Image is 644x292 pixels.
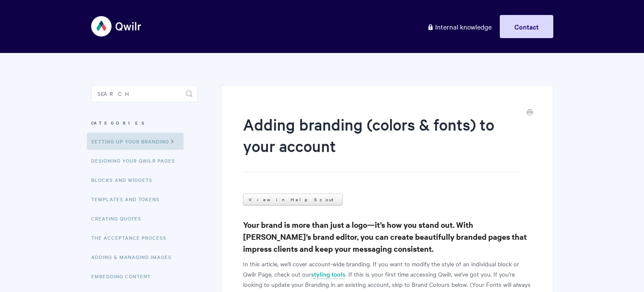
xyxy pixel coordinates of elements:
[243,113,518,172] h1: Adding branding (colors & fonts) to your account
[91,115,198,131] h3: Categories
[91,210,148,227] a: Creating Quotes
[91,229,173,246] a: The Acceptance Process
[91,268,157,285] a: Embedding Content
[91,191,166,208] a: Templates and Tokens
[243,219,531,255] h3: Your brand is more than just a logo—it’s how you stand out. With [PERSON_NAME]’s brand editor, yo...
[91,171,159,188] a: Blocks and Widgets
[87,133,184,150] a: Setting up your Branding
[91,152,181,169] a: Designing Your Qwilr Pages
[500,15,553,38] a: Contact
[91,85,198,102] input: Search
[91,248,178,265] a: Adding & Managing Images
[91,10,142,42] img: Qwilr Help Center
[311,270,345,279] a: styling tools
[421,15,498,38] a: Internal knowledge
[526,108,533,118] a: Print this Article
[243,194,343,206] a: View in Help Scout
